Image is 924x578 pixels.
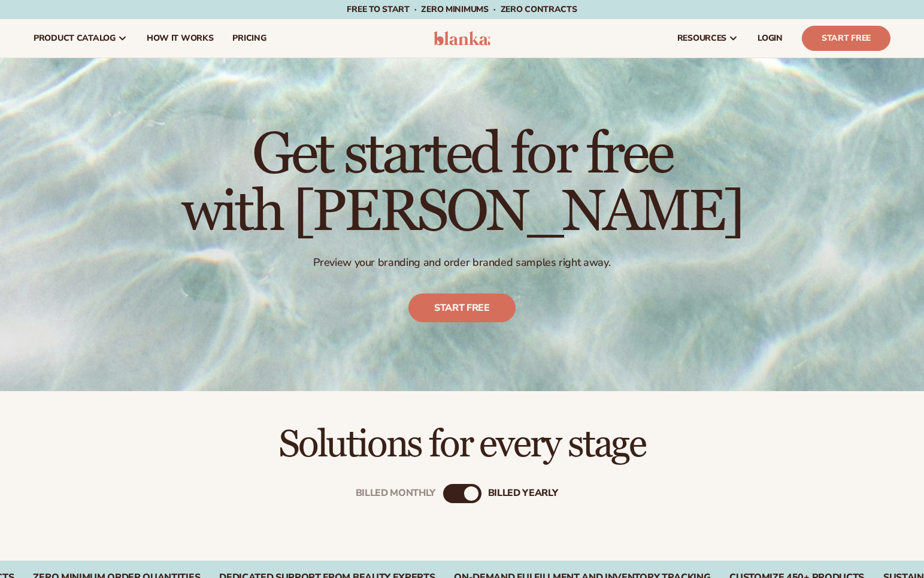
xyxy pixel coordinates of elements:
[34,34,116,43] span: product catalog
[181,256,743,270] p: Preview your branding and order branded samples right away.
[24,19,137,58] a: product catalog
[232,34,266,43] span: pricing
[181,126,743,241] h1: Get started for free with [PERSON_NAME]
[802,26,890,51] a: Start Free
[488,488,558,500] div: billed Yearly
[137,19,223,58] a: How It Works
[748,19,792,58] a: LOGIN
[223,19,275,58] a: pricing
[147,34,214,43] span: How It Works
[34,425,890,465] h2: Solutions for every stage
[677,34,726,43] span: resources
[356,488,436,500] div: Billed Monthly
[408,294,516,323] a: Start free
[758,34,783,43] span: LOGIN
[668,19,748,58] a: resources
[347,4,577,15] span: Free to start · ZERO minimums · ZERO contracts
[434,31,490,46] img: logo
